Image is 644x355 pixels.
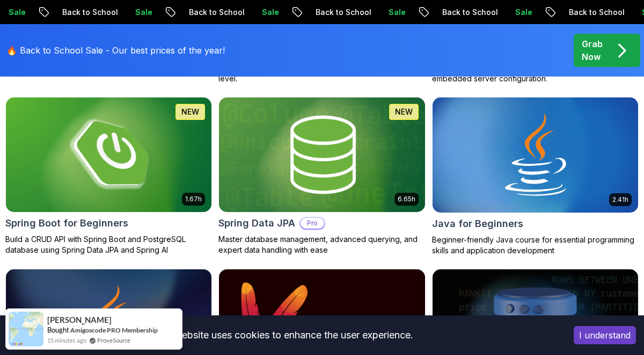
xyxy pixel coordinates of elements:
p: Grab Now [582,37,603,63]
a: Amigoscode PRO Membership [70,326,158,335]
p: Sale [242,7,276,18]
p: Beginner-friendly Java course for essential programming skills and application development [432,235,639,256]
p: 🔥 Back to School Sale - Our best prices of the year! [6,44,225,57]
h2: Spring Boot for Beginners [5,216,128,231]
a: Java for Beginners card2.41hJava for BeginnersBeginner-friendly Java course for essential program... [432,97,639,256]
h2: Java for Beginners [432,216,523,231]
p: Back to School [296,7,369,18]
button: Accept cookies [574,326,636,344]
p: 6.65h [398,195,415,203]
p: Sale [495,7,530,18]
p: Back to School [42,7,115,18]
p: Back to School [549,7,622,18]
p: Sale [115,7,150,18]
div: This website uses cookies to enhance the user experience. [8,323,558,347]
p: Build a CRUD API with Spring Boot and PostgreSQL database using Spring Data JPA and Spring AI [5,234,212,255]
p: Back to School [169,7,242,18]
p: NEW [181,107,199,117]
img: Spring Data JPA card [219,97,425,213]
p: Back to School [422,7,495,18]
p: Sale [369,7,403,18]
span: 15 minutes ago [47,336,86,345]
img: provesource social proof notification image [9,312,43,346]
a: ProveSource [97,336,130,345]
span: Bought [47,326,69,334]
p: 1.67h [185,195,202,203]
a: Spring Data JPA card6.65hNEWSpring Data JPAProMaster database management, advanced querying, and ... [218,97,425,256]
p: NEW [395,107,413,117]
span: [PERSON_NAME] [47,315,112,324]
h2: Spring Data JPA [218,216,295,231]
p: Master database management, advanced querying, and expert data handling with ease [218,234,425,255]
img: Spring Boot for Beginners card [1,94,216,215]
p: Pro [301,218,324,229]
a: Spring Boot for Beginners card1.67hNEWSpring Boot for BeginnersBuild a CRUD API with Spring Boot ... [5,97,212,256]
img: Java for Beginners card [433,97,638,213]
p: 2.41h [612,195,628,204]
